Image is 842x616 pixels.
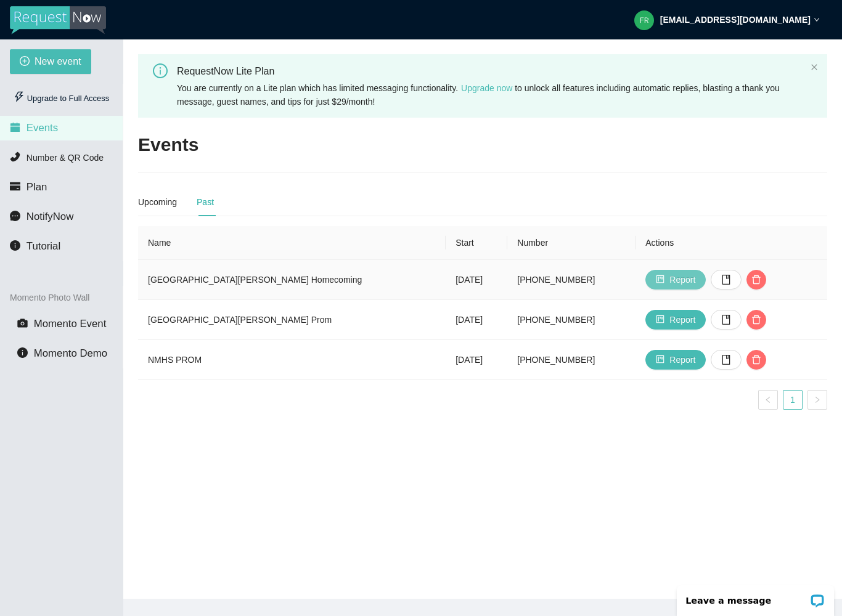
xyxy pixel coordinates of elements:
[711,350,742,370] button: book
[138,195,177,209] div: Upcoming
[446,260,507,300] td: [DATE]
[20,56,30,68] span: plus-circle
[814,17,820,23] span: down
[177,83,780,107] span: You are currently on a Lite plan which has limited messaging functionality. to unlock all feature...
[669,577,842,616] iframe: LiveChat chat widget
[138,300,446,340] td: [GEOGRAPHIC_DATA][PERSON_NAME] Prom
[721,315,731,325] span: book
[721,355,731,365] span: book
[656,315,664,325] span: project
[446,226,507,260] th: Start
[645,310,706,330] button: projectReport
[153,63,168,78] span: info-circle
[721,275,731,285] span: book
[807,390,827,410] button: right
[10,211,20,221] span: message
[10,122,20,132] span: calendar
[138,260,446,300] td: [GEOGRAPHIC_DATA][PERSON_NAME] Homecoming
[27,211,73,222] span: NotifyNow
[747,275,766,285] span: delete
[138,340,446,380] td: NMHS PROM
[669,353,695,367] span: Report
[660,15,811,25] strong: [EMAIL_ADDRESS][DOMAIN_NAME]
[14,91,25,102] span: thunderbolt
[27,153,104,163] span: Number & QR Code
[35,54,81,69] span: New event
[645,350,706,370] button: projectReport
[138,226,446,260] th: Name
[747,355,766,365] span: delete
[507,300,636,340] td: [PHONE_NUMBER]
[807,390,827,410] li: Next Page
[656,355,664,365] span: project
[711,270,742,290] button: book
[814,396,821,403] span: right
[669,313,695,326] span: Report
[34,318,107,330] span: Momento Event
[10,49,91,74] button: plus-circleNew event
[645,270,706,290] button: projectReport
[17,318,28,328] span: camera
[138,132,198,158] h2: Events
[711,310,742,330] button: book
[507,260,636,300] td: [PHONE_NUMBER]
[27,181,47,193] span: Plan
[461,83,512,93] a: Upgrade now
[811,63,818,71] button: close
[783,390,803,410] li: 1
[446,340,507,380] td: [DATE]
[656,275,664,285] span: project
[634,10,654,30] img: 63df7ea705f317a69df8b695a91af48c
[783,391,802,409] a: 1
[10,240,20,251] span: info-circle
[34,347,107,359] span: Momento Demo
[177,63,806,79] div: RequestNow Lite Plan
[669,273,695,286] span: Report
[10,181,20,192] span: credit-card
[758,390,778,410] button: left
[446,300,507,340] td: [DATE]
[746,270,766,290] button: delete
[636,226,827,260] th: Actions
[507,340,636,380] td: [PHONE_NUMBER]
[764,396,772,403] span: left
[10,86,113,111] div: Upgrade to Full Access
[10,152,20,162] span: phone
[10,6,106,34] img: RequestNow
[746,310,766,330] button: delete
[507,226,636,260] th: Number
[27,122,58,134] span: Events
[197,195,214,209] div: Past
[746,350,766,370] button: delete
[758,390,778,410] li: Previous Page
[747,315,766,325] span: delete
[27,240,60,252] span: Tutorial
[17,347,28,358] span: info-circle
